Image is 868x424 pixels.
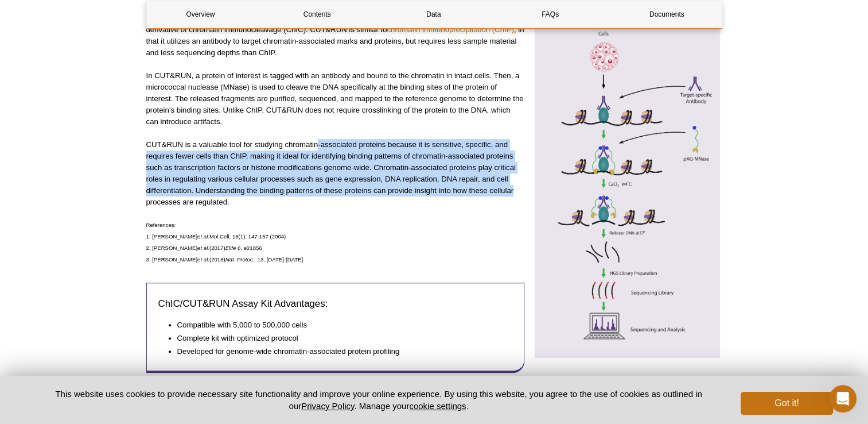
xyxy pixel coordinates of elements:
[147,1,255,28] a: Overview
[146,139,524,208] p: CUT&RUN is a valuable tool for studying chromatin-associated proteins because it is sensitive, sp...
[829,385,857,413] iframe: Intercom live chat
[177,333,501,344] li: Complete kit with optimized protocol
[225,256,255,263] em: Nat. Protoc.
[197,256,209,263] em: et al.
[613,1,721,28] a: Documents
[197,233,209,240] em: et al.
[387,25,513,34] a: chromatin immunoprecipitation (ChIP)
[146,70,524,128] p: In CUT&RUN, a protein of interest is tagged with an antibody and bound to the chromatin in intact...
[409,401,466,411] button: cookie settings
[741,392,832,415] button: Got it!
[533,16,722,358] img: How the ChIC/CUT&RUN Assay Works
[301,401,354,411] a: Privacy Policy
[225,245,241,251] em: Elife 6
[146,219,524,265] p: References: 1. [PERSON_NAME] Mol Cell, 16(1): 147-157 (2004) 2. [PERSON_NAME] (2017) , e21856 3. ...
[177,319,501,331] li: Compatible with 5,000 to 500,000 cells
[158,297,512,311] h3: ChIC/CUT&RUN Assay Kit Advantages:
[263,1,371,28] a: Contents
[177,346,501,357] li: Developed for genome-wide chromatin-associated protein profiling
[496,1,604,28] a: FAQs
[36,388,722,412] p: This website uses cookies to provide necessary site functionality and improve your online experie...
[380,1,488,28] a: Data
[197,245,209,251] em: et al.
[146,1,524,59] p: CUT&RUN (Cleavage Under Targets & Release Using Nuclease) is an epigenetic method used to investi...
